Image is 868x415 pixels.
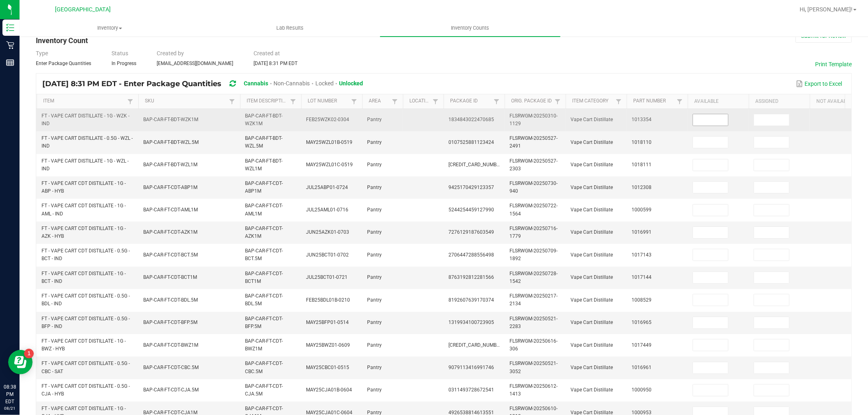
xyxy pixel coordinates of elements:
span: MAY25BWZ01-0609 [306,342,350,348]
span: Vape Cart Distillate [571,162,613,167]
span: 1319934100723905 [448,319,494,325]
span: Cannabis [244,80,268,87]
span: 7276129187603549 [448,229,494,235]
span: Vape Cart Distillate [571,229,613,235]
span: BAP-CAR-FT-CDT-AML1M [245,203,283,216]
inline-svg: Reports [6,59,14,67]
span: Pantry [367,274,382,280]
span: FLSRWGM-20250730-940 [509,180,558,194]
a: ItemSortable [43,98,125,104]
span: 8192607639170374 [448,297,494,303]
span: BAP-CAR-FT-CDT-AML1M [143,207,198,213]
span: FLSRWGM-20250217-2134 [509,293,558,306]
span: FLSRWGM-20250310-1129 [509,113,558,126]
a: Lab Results [200,20,380,37]
span: 1000599 [632,207,652,213]
p: 08/21 [4,405,16,411]
span: [GEOGRAPHIC_DATA] [55,6,111,13]
span: FT - VAPE CART CDT DISTILLATE - 0.5G - BFP - IND [42,316,130,329]
span: FT - VAPE CART CDT DISTILLATE - 0.5G - BDL - IND [42,293,130,306]
span: 1012308 [632,185,652,190]
span: FLSRWGM-20250709-1892 [509,248,558,261]
p: 08:38 PM EDT [4,383,16,405]
span: FLSRWGM-20250527-2303 [509,158,558,172]
a: LocationSortable [409,98,430,104]
span: [CREDIT_CARD_NUMBER] [448,342,503,348]
span: 9425170429123357 [448,185,494,190]
span: Vape Cart Distillate [571,365,613,370]
span: Pantry [367,252,382,258]
a: Inventory [20,20,200,37]
span: Pantry [367,207,382,213]
a: Filter [614,96,623,106]
span: FLSRWGM-20250521-3052 [509,361,558,374]
span: Pantry [367,319,382,325]
span: In Progress [112,61,136,66]
a: Item DescriptionSortable [247,98,288,104]
span: BAP-CAR-FT-CDT-CJA.5M [143,387,199,393]
span: Pantry [367,229,382,235]
span: FEB25BDL01B-0210 [306,297,350,303]
span: FT - VAPE CART CDT DISTILLATE - 0.5G - CBC - SAT [42,361,130,374]
span: BAP-CAR-FT-BDT-WZK1M [245,113,282,126]
span: BAP-CAR-FT-CDT-CBC.5M [143,365,199,370]
a: Package IdSortable [450,98,491,104]
a: SKUSortable [145,98,227,104]
span: Pantry [367,117,382,122]
a: Filter [125,96,135,106]
span: Vape Cart Distillate [571,274,613,280]
span: BAP-CAR-FT-CDT-BWZ1M [245,338,283,352]
span: Vape Cart Distillate [571,387,613,393]
span: BAP-CAR-FT-CDT-BFP.5M [143,319,197,325]
span: [EMAIL_ADDRESS][DOMAIN_NAME] [157,61,233,66]
span: [CREDIT_CARD_NUMBER] [448,162,503,167]
span: FT - VAPE CART CDT DISTILLATE - 1G - BCT - IND [42,271,126,284]
span: 1008529 [632,297,652,303]
span: JUL25BCT01-0721 [306,274,348,280]
span: BAP-CAR-FT-CDT-AZK1M [143,229,197,235]
span: Enter Package Quantities [36,61,91,66]
span: FT - VAPE CART CDT DISTILLATE - 1G - ABP - HYB [42,180,126,194]
a: Part NumberSortable [633,98,674,104]
span: Non-Cannabis [273,80,310,87]
span: BAP-CAR-FT-CDT-BCT.5M [245,248,283,261]
a: Lot NumberSortable [308,98,349,104]
a: Filter [227,96,237,106]
inline-svg: Inventory [6,24,14,32]
span: Pantry [367,365,382,370]
span: Lab Results [265,24,315,32]
span: MAY25WZL01C-0519 [306,162,353,167]
span: 1000950 [632,387,652,393]
span: 1017144 [632,274,652,280]
a: Filter [492,96,501,106]
a: Filter [390,96,400,106]
span: FT - VAPE CART CDT DISTILLATE - 1G - AML - IND [42,203,126,216]
span: Vape Cart Distillate [571,252,613,258]
span: BAP-CAR-FT-BDT-WZL.5M [143,139,199,145]
th: Assigned [749,94,810,109]
span: Pantry [367,162,382,167]
span: FT - VAPE CART DISTILLATE - 1G - WZK - IND [42,113,129,126]
span: Pantry [367,297,382,303]
a: Filter [349,96,359,106]
span: 0311493728672541 [448,387,494,393]
span: Vape Cart Distillate [571,297,613,303]
span: 0107525881123424 [448,139,494,145]
span: BAP-CAR-FT-CDT-BCT1M [143,274,197,280]
span: BAP-CAR-FT-CDT-BCT1M [245,271,283,284]
span: 1017143 [632,252,652,258]
span: Locked [315,80,334,87]
span: BAP-CAR-FT-CDT-AZK1M [245,226,283,239]
span: JUN25BCT01-0702 [306,252,349,258]
span: FEB25WZK02-0304 [306,117,349,122]
span: Inventory Counts [440,24,501,32]
span: Status [112,50,128,56]
a: Inventory Counts [380,20,560,37]
span: MAY25CBC01-0515 [306,365,349,370]
span: Type [36,50,48,56]
span: BAP-CAR-FT-CDT-BDL.5M [245,293,283,306]
span: Created by [157,50,184,56]
span: JUL25ABP01-0724 [306,185,348,190]
span: BAP-CAR-FT-CDT-BWZ1M [143,342,198,348]
span: Created at [254,50,280,56]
